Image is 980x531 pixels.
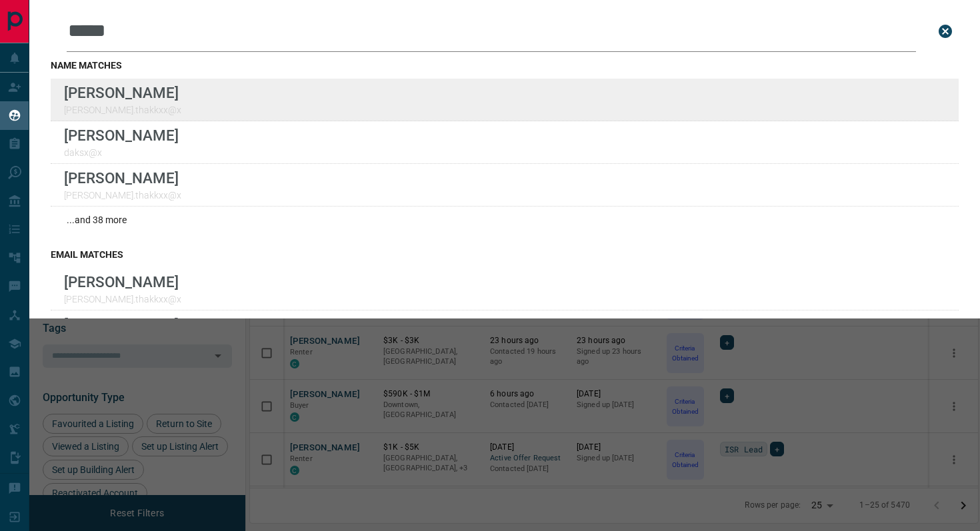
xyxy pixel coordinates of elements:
p: [PERSON_NAME] [64,273,181,290]
button: close search bar [932,18,959,45]
p: [PERSON_NAME] [64,84,181,101]
p: [PERSON_NAME] [64,127,179,144]
h3: email matches [51,249,959,260]
p: [PERSON_NAME].thakkxx@x [64,105,181,115]
p: [PERSON_NAME] [64,169,181,187]
p: [PERSON_NAME].thakkxx@x [64,294,181,304]
p: [PERSON_NAME] [64,316,179,333]
h3: name matches [51,60,959,71]
p: daksx@x [64,147,179,158]
div: ...and 38 more [51,207,959,233]
p: [PERSON_NAME].thakkxx@x [64,190,181,201]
